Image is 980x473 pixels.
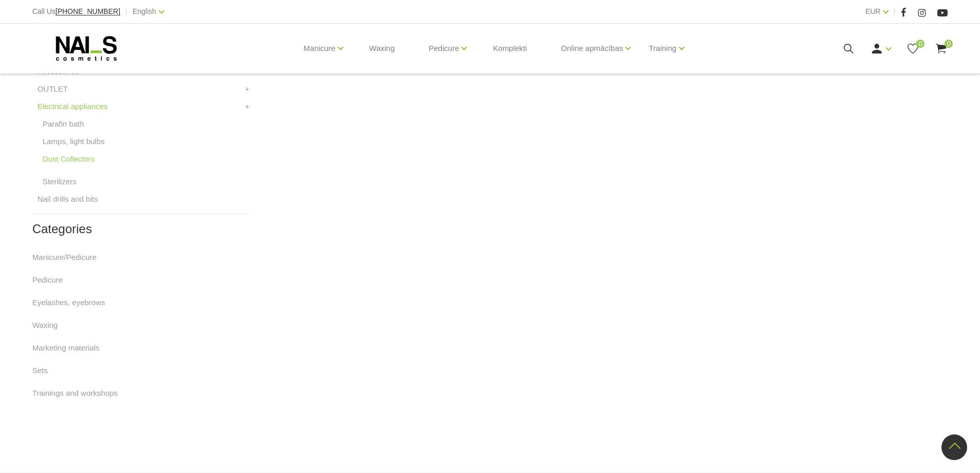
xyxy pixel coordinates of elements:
a: English [133,5,156,17]
a: Online apmācības [561,28,623,69]
a: + [245,100,250,113]
a: 0 [906,42,919,55]
a: [PHONE_NUMBER] [56,8,120,15]
span: 0 [945,40,953,48]
a: Pedicure [429,28,459,69]
a: Nail drills and bits [38,193,98,205]
a: Trainings and workshops [32,387,118,399]
a: Manicure [304,28,335,69]
div: Call Us [32,5,120,18]
h2: Categories [32,222,250,236]
a: Waxing [32,319,58,331]
span: 0 [916,40,924,48]
a: OUTLET [38,83,68,95]
a: Training [649,28,676,69]
a: Marketing materials [32,342,100,354]
a: + [245,83,250,95]
a: Eyelashes, eyebrows [32,296,105,309]
span: | [126,5,128,18]
a: Sterilizers [43,176,77,188]
a: Sets [32,364,48,377]
a: Waxing [361,24,403,73]
a: Lamps, light bulbs [43,135,105,148]
a: EUR [865,5,881,17]
a: Manicure/Pedicure [32,251,97,264]
a: Pedicure [32,274,63,286]
a: Parafin bath [43,118,84,130]
a: Komplekti [485,24,535,73]
a: Dust Collectors [43,153,95,165]
span: | [894,5,896,18]
a: 0 [935,42,948,55]
a: Electrical appliances [38,100,108,113]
